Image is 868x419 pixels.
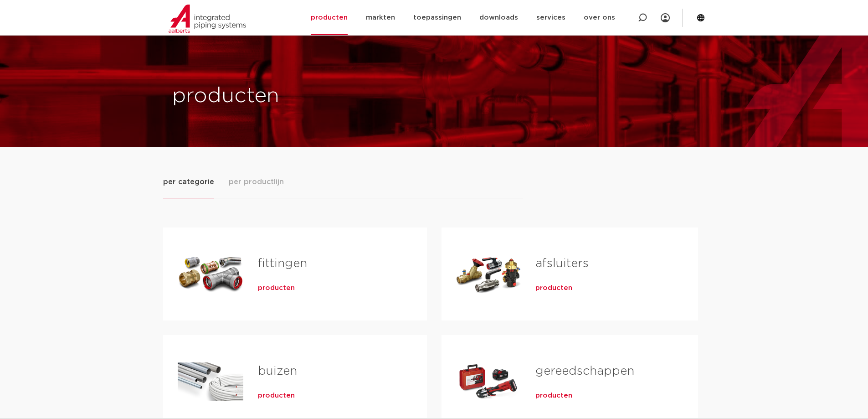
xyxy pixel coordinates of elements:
a: afsluiters [535,258,589,269]
a: buizen [258,365,297,377]
span: per categorie [163,176,214,187]
a: producten [258,284,295,293]
a: producten [535,391,572,400]
a: gereedschappen [535,365,634,377]
h1: producten [172,82,430,111]
a: producten [535,284,572,293]
a: fittingen [258,258,307,269]
a: producten [258,391,295,400]
div: my IPS [661,8,670,28]
span: per productlijn [229,176,284,187]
